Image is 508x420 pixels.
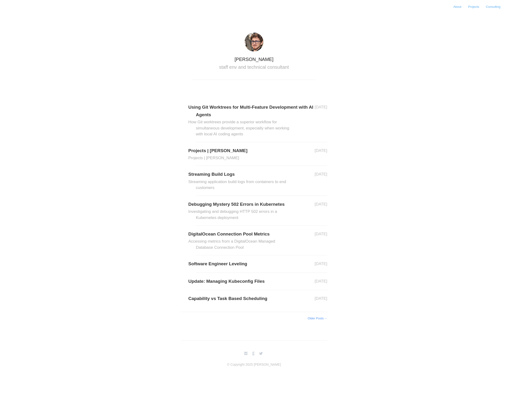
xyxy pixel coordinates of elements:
[196,103,327,137] a: Using Git Worktrees for Multi-Feature Development with AI AgentsHow Git worktrees provide a super...
[250,350,257,357] a: github
[308,317,327,320] a: Older Posts→
[322,231,327,238] aside: [DATE]
[196,119,290,137] h2: How Git worktrees provide a superior workflow for simultaneous development, especially when worki...
[162,409,346,420] iframe: Netlify Drawer
[193,57,315,62] h1: [PERSON_NAME]
[196,295,327,302] a: Capability vs Task Based Scheduling
[451,3,464,10] a: About
[196,179,290,191] h2: Streaming application build logs from containers to end customers
[322,104,327,111] aside: [DATE]
[196,230,327,250] a: DigitalOcean Connection Pool MetricsAccessing metrics from a DigitalOcean Managed Database Connec...
[322,171,327,178] aside: [DATE]
[322,147,327,154] aside: [DATE]
[196,260,327,268] a: Software Engineer Leveling
[196,201,327,221] a: Debugging Mystery 502 Errors in KubernetesInvestigating and debugging HTTP 502 errors in a Kubern...
[181,362,327,367] p: © Copyright 2025 [PERSON_NAME]
[196,209,290,221] h2: Investigating and debugging HTTP 502 errors in a Kubernetes deployment
[322,201,327,208] aside: [DATE]
[196,171,327,191] a: Streaming Build LogsStreaming application build logs from containers to end customers
[245,33,263,51] img: avatar.jpg
[322,295,327,302] aside: [DATE]
[483,3,503,10] a: Consulting
[322,278,327,285] aside: [DATE]
[465,3,482,10] a: Projects
[196,147,327,161] a: Projects | [PERSON_NAME]Projects | [PERSON_NAME]
[193,64,315,70] h2: staff env and technical consultant
[196,238,290,250] h2: Accessing metrics from a DigitalOcean Managed Database Connection Pool
[258,350,264,357] a: twitterbird
[196,278,327,285] a: Update: Managing Kubeconfig Files
[322,260,327,268] aside: [DATE]
[196,155,290,161] h2: Projects | [PERSON_NAME]
[324,316,327,320] span: →
[243,350,249,357] a: email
